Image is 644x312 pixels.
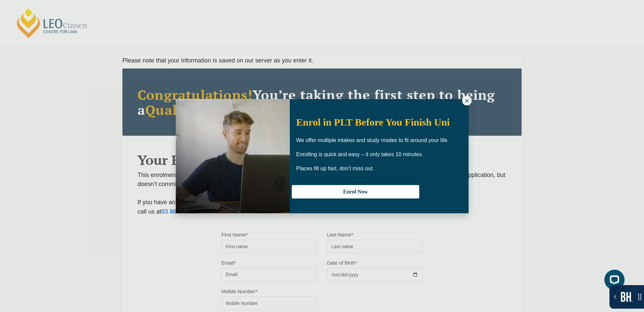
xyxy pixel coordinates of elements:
[599,267,627,295] iframe: LiveChat chat widget
[176,99,290,213] img: Woman in yellow blouse holding folders looking to the right and smiling
[296,137,449,143] span: We offer multiple intakes and study modes to fit around your life.
[296,166,374,171] span: Places fill up fast, don’t miss out.
[296,151,423,157] span: Enrolling is quick and easy – it only takes 10 minutes.
[292,185,419,198] button: Enrol Now
[462,96,472,105] button: Close
[296,117,450,128] span: Enrol in PLT Before You Finish Uni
